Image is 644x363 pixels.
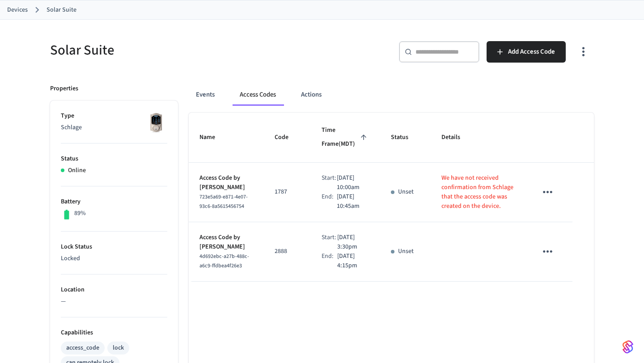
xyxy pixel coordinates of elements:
p: [DATE] 10:45am [337,192,370,211]
p: Lock Status [61,242,167,252]
p: Properties [50,84,78,93]
p: 1787 [275,187,300,197]
button: Add Access Code [487,41,566,63]
div: access_code [66,343,99,353]
div: lock [113,343,124,353]
p: Status [61,154,167,164]
span: Details [441,131,472,144]
div: Start: [322,233,337,252]
p: 89% [74,209,86,218]
p: Unset [398,187,414,197]
p: 2888 [275,247,300,256]
p: Unset [398,247,414,256]
p: Locked [61,254,167,263]
p: [DATE] 10:00am [337,173,370,192]
p: Schlage [61,123,167,132]
button: Events [189,84,222,106]
span: Time Frame(MDT) [322,123,369,152]
p: Type [61,111,167,121]
a: Solar Suite [47,5,76,15]
span: Add Access Code [508,46,555,58]
span: 4d692ebc-a27b-488c-a6c9-ffdbea4f26e3 [199,253,249,270]
span: Status [391,131,420,144]
p: We have not received confirmation from Schlage that the access code was created on the device. [441,173,515,211]
p: Access Code by [PERSON_NAME] [199,233,253,252]
p: [DATE] 4:15pm [337,252,369,270]
img: Schlage Sense Smart Deadbolt with Camelot Trim, Front [145,111,167,134]
p: Capabilities [61,328,167,338]
div: End: [322,252,337,270]
span: 723e5a69-e871-4e07-93c6-8a5615456754 [199,193,248,210]
span: Name [199,131,227,144]
p: Access Code by [PERSON_NAME] [199,173,253,192]
img: SeamLogoGradient.69752ec5.svg [623,340,633,354]
a: Devices [7,5,28,15]
span: Code [275,131,300,144]
p: Battery [61,197,167,207]
p: [DATE] 3:30pm [337,233,369,252]
div: Start: [322,173,336,192]
table: sticky table [189,113,594,282]
p: Online [68,166,86,175]
h5: Solar Suite [50,41,317,59]
div: End: [322,192,336,211]
p: — [61,297,167,306]
button: Actions [294,84,329,106]
div: ant example [189,84,594,106]
button: Access Codes [233,84,283,106]
p: Location [61,285,167,295]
